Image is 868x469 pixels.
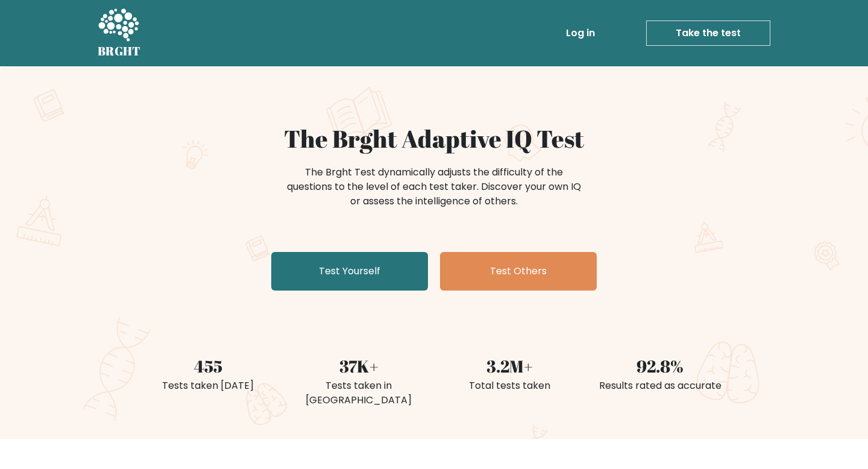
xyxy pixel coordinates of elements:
h1: The Brght Adaptive IQ Test [140,124,728,153]
a: Test Others [440,252,597,291]
div: Tests taken in [GEOGRAPHIC_DATA] [291,379,427,408]
a: BRGHT [98,5,141,61]
div: 3.2M+ [441,353,577,379]
div: Tests taken [DATE] [140,379,276,393]
a: Test Yourself [271,252,428,291]
div: The Brght Test dynamically adjusts the difficulty of the questions to the level of each test take... [283,165,585,209]
a: Log in [561,21,600,45]
div: 455 [140,353,276,379]
h5: BRGHT [98,44,141,58]
a: Take the test [646,20,770,46]
div: 37K+ [291,353,427,379]
div: 92.8% [592,353,728,379]
div: Results rated as accurate [592,379,728,393]
div: Total tests taken [441,379,577,393]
